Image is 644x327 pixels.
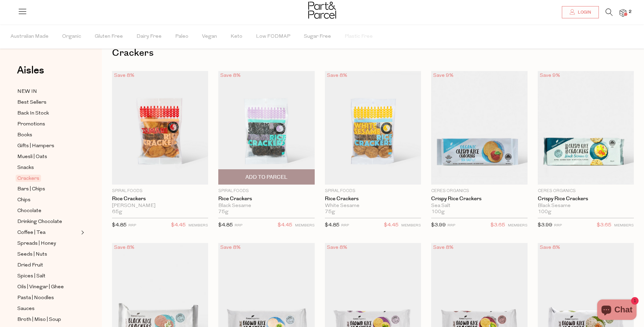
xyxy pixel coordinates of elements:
small: MEMBERS [188,224,208,227]
p: Ceres Organics [431,188,527,194]
span: Oils | Vinegar | Ghee [17,283,64,291]
span: Dried Fruit [17,261,43,270]
span: $4.85 [112,223,127,228]
small: MEMBERS [295,224,315,227]
p: Spiral Foods [218,188,314,194]
a: Dried Fruit [17,261,79,270]
img: Rice Crackers [112,71,208,185]
a: Rice Crackers [218,196,314,202]
span: Back In Stock [17,109,49,118]
span: 65g [112,209,122,215]
span: $4.85 [218,223,233,228]
span: Dairy Free [136,25,162,49]
div: Save 8% [538,243,562,252]
a: Rice Crackers [325,196,421,202]
span: Plastic Free [345,25,373,49]
a: Sauces [17,305,79,313]
span: $3.65 [597,221,611,230]
span: NEW IN [17,88,37,96]
small: MEMBERS [401,224,421,227]
a: Seeds | Nuts [17,250,79,259]
span: Promotions [17,120,45,128]
a: Login [562,6,599,18]
span: Best Sellers [17,99,47,107]
span: 75g [218,209,228,215]
div: Save 8% [431,243,456,252]
a: Chips [17,196,79,204]
a: Spreads | Honey [17,239,79,248]
div: Save 8% [325,71,349,80]
a: Rice Crackers [112,196,208,202]
a: Best Sellers [17,98,79,107]
span: $4.45 [384,221,399,230]
span: Gluten Free [95,25,123,49]
a: Drinking Chocolate [17,218,79,226]
div: White Sesame [325,203,421,209]
span: $3.65 [491,221,505,230]
a: Oils | Vinegar | Ghee [17,283,79,291]
span: Gifts | Hampers [17,142,54,150]
span: $4.85 [325,223,339,228]
img: Rice Crackers [325,71,421,185]
span: 100g [431,209,445,215]
small: RRP [235,224,242,227]
div: Save 8% [112,243,136,252]
a: Crackers [17,174,79,183]
a: Chocolate [17,207,79,215]
div: Save 8% [218,243,243,252]
inbox-online-store-chat: Shopify online store chat [595,299,639,322]
span: Books [17,131,32,139]
a: 2 [620,9,626,16]
span: Pasta | Noodles [17,294,54,302]
small: MEMBERS [508,224,528,227]
span: Spreads | Honey [17,240,56,248]
h1: Crackers [112,45,634,61]
span: Aisles [17,63,44,78]
div: Black Sesame [538,203,634,209]
a: Gifts | Hampers [17,142,79,150]
a: Muesli | Oats [17,153,79,161]
span: Spices | Salt [17,272,45,280]
span: 2 [627,9,633,15]
div: Sea Salt [431,203,527,209]
a: Back In Stock [17,109,79,118]
span: Paleo [175,25,188,49]
small: RRP [447,224,455,227]
a: Pasta | Noodles [17,294,79,302]
button: Expand/Collapse Coffee | Tea [79,228,84,237]
span: Bars | Chips [17,185,45,193]
span: Keto [231,25,242,49]
div: Save 8% [218,71,243,80]
div: Black Sesame [218,203,314,209]
span: $3.99 [431,223,446,228]
div: Save 8% [112,71,136,80]
span: 75g [325,209,335,215]
img: Part&Parcel [308,2,336,19]
span: Coffee | Tea [17,229,45,237]
a: Aisles [17,65,44,82]
a: Books [17,131,79,139]
span: Login [576,10,591,15]
span: Seeds | Nuts [17,251,47,259]
small: RRP [341,224,349,227]
span: Vegan [202,25,217,49]
img: Rice Crackers [218,71,314,185]
a: Snacks [17,163,79,172]
span: Low FODMAP [256,25,290,49]
span: Sugar Free [304,25,331,49]
span: Chips [17,196,31,204]
a: Broth | Miso | Soup [17,315,79,324]
a: Coffee | Tea [17,228,79,237]
span: $4.45 [278,221,292,230]
span: Broth | Miso | Soup [17,316,61,324]
div: Save 9% [538,71,562,80]
div: Save 9% [431,71,456,80]
a: Crispy Rice Crackers [431,196,527,202]
img: Crispy Rice Crackers [431,71,527,185]
a: Bars | Chips [17,185,79,193]
div: [PERSON_NAME] [112,203,208,209]
a: Crispy Rice Crackers [538,196,634,202]
div: Save 8% [325,243,349,252]
p: Spiral Foods [112,188,208,194]
span: Sauces [17,305,35,313]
